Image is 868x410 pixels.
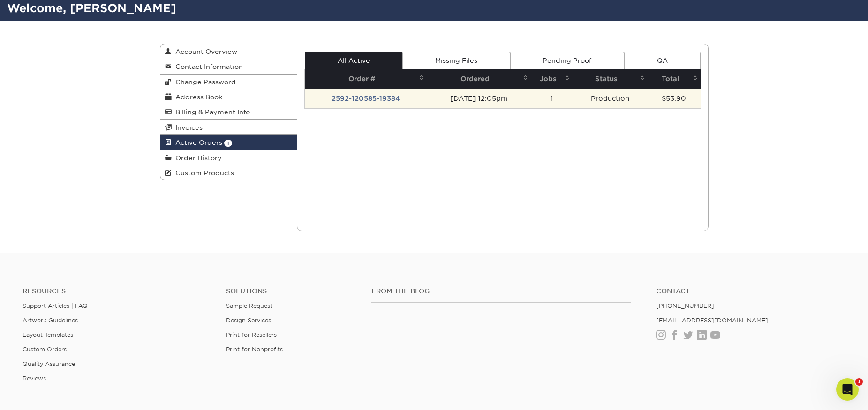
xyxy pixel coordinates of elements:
td: 2592-120585-19384 [305,89,427,108]
a: [PHONE_NUMBER] [656,302,714,309]
td: Production [573,89,648,108]
span: Contact Information [172,63,243,70]
th: Total [648,69,701,89]
span: Custom Products [172,169,234,177]
a: Contact Information [160,59,297,74]
a: QA [624,52,700,69]
a: Address Book [160,89,297,104]
a: All Active [305,52,402,69]
a: Change Password [160,75,297,89]
a: Contact [656,287,845,295]
th: Ordered [427,69,531,89]
h4: Resources [23,287,212,295]
a: Billing & Payment Info [160,104,297,119]
a: Quality Assurance [23,360,75,367]
a: Print for Resellers [226,331,277,338]
a: Pending Proof [510,52,624,69]
a: Print for Nonprofits [226,346,283,353]
a: Sample Request [226,302,272,309]
a: Artwork Guidelines [23,317,78,324]
span: Billing & Payment Info [172,108,250,116]
a: [EMAIL_ADDRESS][DOMAIN_NAME] [656,317,768,324]
span: 1 [224,140,232,147]
a: Active Orders 1 [160,135,297,150]
span: 1 [855,378,863,386]
th: Jobs [531,69,573,89]
a: Custom Products [160,165,297,180]
a: Account Overview [160,44,297,59]
span: Account Overview [172,48,237,55]
a: Order History [160,150,297,165]
a: Invoices [160,120,297,135]
iframe: Google Customer Reviews [2,381,80,407]
a: Reviews [23,375,46,382]
span: Address Book [172,93,222,101]
h4: From the Blog [371,287,631,295]
th: Order # [305,69,427,89]
a: Layout Templates [23,331,73,338]
a: Missing Files [402,52,510,69]
a: Design Services [226,317,271,324]
iframe: Intercom live chat [836,378,859,401]
span: Change Password [172,78,236,86]
td: [DATE] 12:05pm [427,89,531,108]
a: Custom Orders [23,346,67,353]
td: 1 [531,89,573,108]
span: Active Orders [172,139,222,146]
a: Support Articles | FAQ [23,302,88,309]
th: Status [573,69,648,89]
span: Order History [172,154,222,162]
td: $53.90 [648,89,701,108]
h4: Solutions [226,287,357,295]
span: Invoices [172,124,203,131]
